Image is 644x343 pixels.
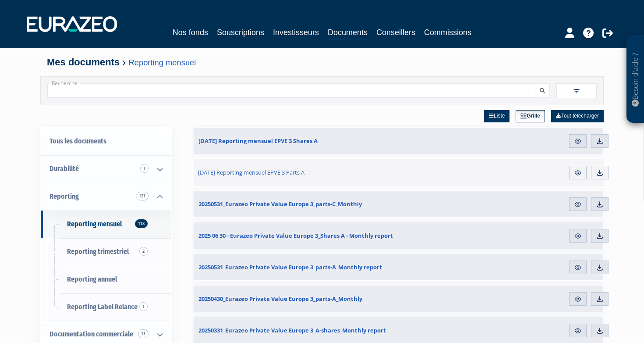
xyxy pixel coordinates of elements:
[50,192,79,200] span: Reporting
[47,57,597,68] h4: Mes documents
[574,264,582,272] img: eye.svg
[596,200,604,208] img: download.svg
[41,238,171,266] a: Reporting trimestriel2
[194,222,452,249] a: 2025 06 30 - Eurazeo Private Value Europe 3_Shares A - Monthly report
[129,58,196,67] a: Reporting mensuel
[596,264,604,272] img: download.svg
[41,128,171,155] a: Tous les documents
[596,137,604,145] img: download.svg
[194,254,452,280] a: 20250531_Eurazeo Private Value Europe 3_parts-A_Monthly report
[50,330,133,338] span: Documentation commerciale
[217,26,264,39] a: Souscriptions
[198,232,393,239] span: 2025 06 30 - Eurazeo Private Value Europe 3_Shares A - Monthly report
[41,293,171,321] a: Reporting Label Relance1
[67,220,122,228] span: Reporting mensuel
[67,247,129,256] span: Reporting trimestriel
[516,110,545,122] a: Grille
[574,295,582,303] img: eye.svg
[630,40,640,119] p: Besoin d'aide ?
[596,232,604,240] img: download.svg
[596,295,604,303] img: download.svg
[138,329,149,338] span: 11
[574,232,582,240] img: eye.svg
[139,247,148,256] span: 2
[198,168,304,176] span: [DATE] Reporting mensuel EPVE 3 Parts A
[273,26,319,39] a: Investisseurs
[424,26,471,39] a: Commissions
[67,275,117,283] span: Reporting annuel
[194,128,452,154] a: [DATE] Reporting mensuel EPVE 3 Shares A
[135,219,148,228] span: 118
[194,286,452,312] a: 20250430_Eurazeo Private Value Europe 3_parts-A_Monthly
[41,266,171,293] a: Reporting annuel
[328,26,368,40] a: Documents
[198,137,318,145] span: [DATE] Reporting mensuel EPVE 3 Shares A
[198,326,386,334] span: 20250331_Eurazeo Private Value Europe 3_A-shares_Monthly report
[41,183,171,211] a: Reporting 121
[194,159,452,186] a: [DATE] Reporting mensuel EPVE 3 Parts A
[574,137,582,145] img: eye.svg
[573,87,580,95] img: filter.svg
[484,110,510,122] a: Liste
[574,200,582,208] img: eye.svg
[198,295,362,303] span: 20250430_Eurazeo Private Value Europe 3_parts-A_Monthly
[574,327,582,335] img: eye.svg
[376,26,415,39] a: Conseillers
[140,164,149,173] span: 1
[139,302,148,311] span: 1
[41,211,171,238] a: Reporting mensuel118
[574,169,582,177] img: eye.svg
[596,327,604,335] img: download.svg
[198,200,362,208] span: 20250531_Eurazeo Private Value Europe 3_parts-C_Monthly
[67,303,138,311] span: Reporting Label Relance
[551,110,604,122] a: Tout télécharger
[520,113,527,119] img: grid.svg
[41,155,171,183] a: Durabilité 1
[596,169,604,177] img: download.svg
[194,191,452,217] a: 20250531_Eurazeo Private Value Europe 3_parts-C_Monthly
[173,26,208,39] a: Nos fonds
[27,16,117,32] img: 1732889491-logotype_eurazeo_blanc_rvb.png
[198,263,382,271] span: 20250531_Eurazeo Private Value Europe 3_parts-A_Monthly report
[47,83,535,98] input: Recherche
[50,164,79,173] span: Durabilité
[136,192,149,200] span: 121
